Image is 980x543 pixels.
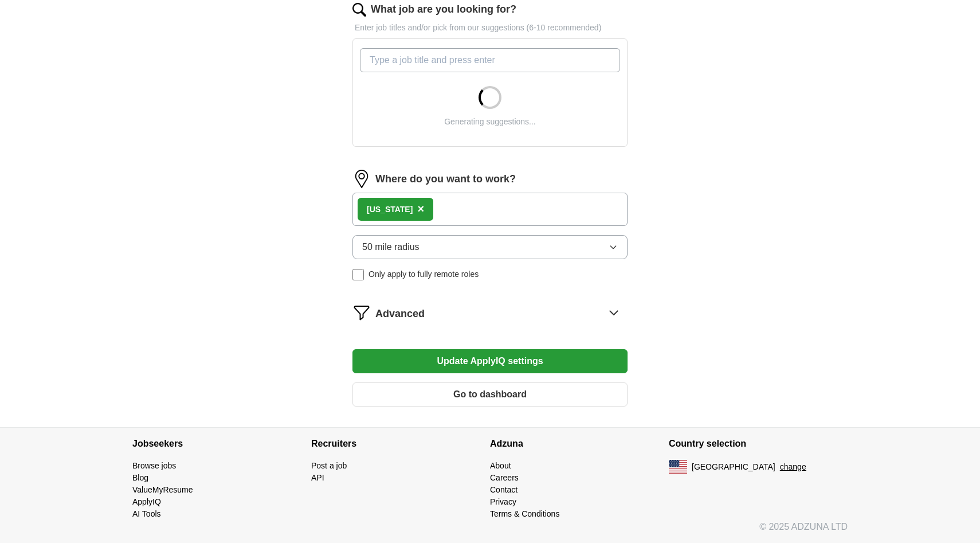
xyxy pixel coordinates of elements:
a: Post a job [311,461,347,470]
a: AI Tools [132,509,161,518]
img: US flag [669,460,687,474]
span: 50 mile radius [362,240,420,254]
button: Go to dashboard [352,382,628,407]
span: Advanced [375,306,425,322]
p: Enter job titles and/or pick from our suggestions (6-10 recommended) [352,22,628,34]
img: filter [352,303,371,322]
a: Browse jobs [132,461,176,470]
span: × [417,202,424,215]
label: What job are you looking for? [371,2,516,17]
a: About [490,461,511,470]
h4: Country selection [669,428,848,460]
a: ValueMyResume [132,485,193,494]
span: Only apply to fully remote roles [369,268,479,280]
a: API [311,473,324,482]
div: [US_STATE] [367,204,413,216]
input: Type a job title and press enter [360,48,620,72]
a: ApplyIQ [132,497,161,506]
a: Terms & Conditions [490,509,559,518]
button: × [417,201,424,218]
a: Careers [490,473,519,482]
a: Privacy [490,497,516,506]
label: Where do you want to work? [375,171,516,187]
a: Blog [132,473,148,482]
span: [GEOGRAPHIC_DATA] [692,461,775,473]
div: Generating suggestions... [444,116,536,128]
button: change [780,461,806,473]
button: Update ApplyIQ settings [352,349,628,373]
img: location.png [352,170,371,188]
a: Contact [490,485,518,494]
div: © 2025 ADZUNA LTD [123,520,857,543]
button: 50 mile radius [352,235,628,259]
img: search.png [352,3,366,17]
input: Only apply to fully remote roles [352,269,364,280]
